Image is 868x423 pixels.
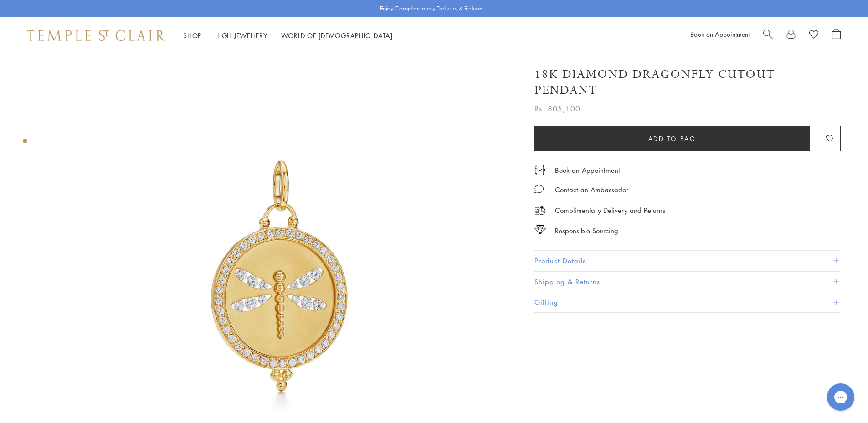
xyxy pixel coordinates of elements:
div: Product gallery navigation [23,136,27,151]
img: icon_delivery.svg [534,205,546,216]
iframe: Gorgias live chat messenger [822,380,859,414]
div: Contact an Ambassador [555,184,628,196]
a: Book an Appointment [690,30,750,39]
a: View Wishlist [809,29,818,42]
a: Book an Appointment [555,165,620,175]
h1: 18K Diamond Dragonfly Cutout Pendant [534,66,841,98]
div: Responsible Sourcing [555,225,618,237]
img: icon_sourcing.svg [534,225,546,234]
nav: Main navigation [183,30,393,41]
button: Product Details [534,251,841,271]
img: MessageIcon-01_2.svg [534,184,544,193]
button: Add to bag [534,126,810,151]
p: Enjoy Complimentary Delivery & Returns [380,4,483,13]
button: Gifting [534,292,841,312]
button: Shipping & Returns [534,272,841,292]
a: World of [DEMOGRAPHIC_DATA]World of [DEMOGRAPHIC_DATA] [281,31,393,40]
p: Complimentary Delivery and Returns [555,205,665,216]
a: Open Shopping Bag [832,29,841,42]
a: ShopShop [183,31,201,40]
img: icon_appointment.svg [534,165,545,175]
span: Add to bag [648,134,696,144]
a: High JewelleryHigh Jewellery [215,31,267,40]
a: Search [763,29,773,42]
img: Temple St. Clair [27,30,165,41]
span: Rs. 805,100 [534,103,580,115]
